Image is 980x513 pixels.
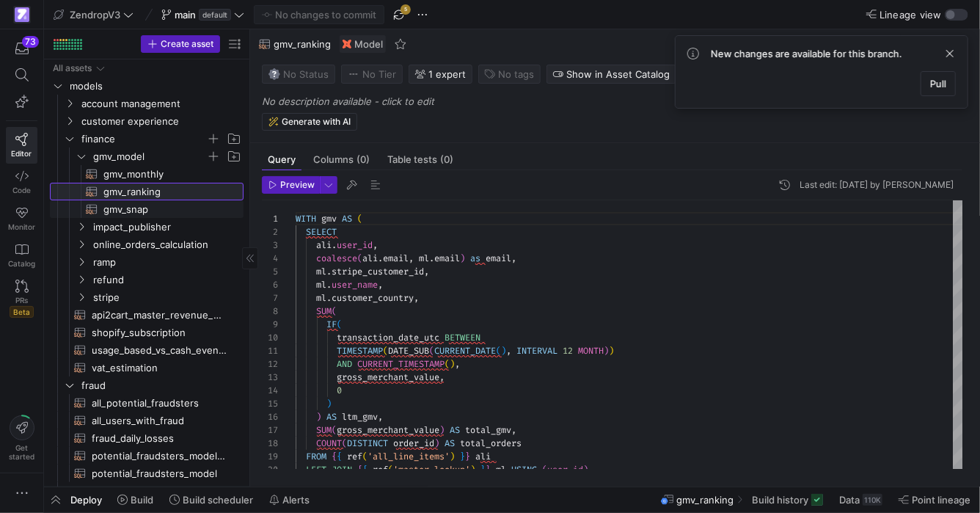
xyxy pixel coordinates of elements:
span: Get started [9,443,34,461]
button: Show in Asset Catalog [546,65,676,84]
span: online_orders_calculation [93,236,241,253]
div: Press SPACE to select this row. [50,376,244,394]
span: , [455,358,460,370]
span: } [480,464,486,476]
span: , [373,239,378,251]
span: . [326,279,332,291]
span: all_potential_fraudsters​​​​​​​​​​ [92,395,227,412]
span: ( [342,437,347,449]
button: No statusNo Status [262,65,335,84]
div: Press SPACE to select this row. [50,77,244,95]
span: gmv_model [93,148,206,165]
div: Press SPACE to select this row. [50,95,244,112]
div: 10 [262,331,278,344]
span: . [378,252,383,264]
div: Press SPACE to select this row. [50,165,244,183]
p: No description available - click to edit [262,95,974,107]
span: Table tests [387,155,453,164]
span: potential_fraudsters_model_month​​​​​​​​​​ [92,448,227,465]
span: Beta [10,306,34,318]
div: Press SPACE to select this row. [50,271,244,288]
div: Press SPACE to select this row. [50,447,244,465]
span: ( [388,464,393,476]
div: Press SPACE to select this row. [50,148,244,165]
span: DATE_SUB [388,345,429,357]
span: } [465,451,470,462]
span: Build history [752,494,808,506]
button: Build history [745,487,830,512]
span: } [486,464,491,476]
div: 73 [22,36,39,48]
button: Generate with AI [262,113,357,131]
span: ref [347,451,362,462]
span: Lineage view [880,9,942,21]
span: TIMESTAMP [337,345,383,357]
button: 73 [6,35,37,62]
button: ZendropV3 [50,5,137,24]
span: email [486,252,511,264]
span: default [199,9,231,21]
span: ) [326,398,332,410]
div: Press SPACE to select this row. [50,359,244,376]
span: ml [316,292,326,304]
span: api2cart_master_revenue_model​​​​​​​​​​ [92,307,227,324]
img: No tier [348,68,359,80]
span: Model [354,38,383,50]
div: Press SPACE to select this row. [50,130,244,148]
span: . [429,252,434,264]
span: , [378,279,383,291]
span: potential_fraudsters_model​​​​​​​​​​ [92,465,227,482]
span: ml [316,266,326,277]
a: gmv_ranking​​​​​​​​​​ [50,183,244,200]
span: New changes are available for this branch. [711,48,902,59]
span: AS [445,437,455,449]
img: https://storage.googleapis.com/y42-prod-data-exchange/images/qZXOSqkTtPuVcXVzF40oUlM07HVTwZXfPK0U... [15,7,29,22]
div: 9 [262,318,278,331]
span: models [70,78,241,95]
img: undefined [343,40,351,48]
div: 11 [262,344,278,357]
span: ) [470,464,475,476]
span: BETWEEN [445,332,480,343]
a: fraud_daily_losses​​​​​​​​​​ [50,429,244,447]
span: stripe [93,289,241,306]
span: ( [362,451,367,462]
span: ml [316,279,326,291]
span: . [326,292,332,304]
a: api2cart_master_revenue_model​​​​​​​​​​ [50,306,244,324]
div: Press SPACE to select this row. [50,288,244,306]
span: LEFT [306,464,326,476]
span: ( [429,345,434,357]
span: } [460,451,465,462]
span: user_id [547,464,583,476]
span: Create asset [161,39,213,49]
div: Press SPACE to select this row. [50,112,244,130]
span: ) [316,411,321,423]
span: 1 expert [428,68,466,80]
span: Pull [930,78,946,90]
span: gmv_snap​​​​​​​​​​ [103,201,227,218]
span: email [383,252,409,264]
div: 18 [262,437,278,450]
span: ) [583,464,588,476]
div: 17 [262,423,278,437]
div: 4 [262,252,278,265]
a: Code [6,164,37,200]
span: , [378,411,383,423]
span: ) [450,451,455,462]
span: PRs [15,296,28,305]
span: . [332,239,337,251]
span: , [511,252,516,264]
span: No tags [498,68,534,80]
span: as [470,252,480,264]
div: 14 [262,384,278,397]
span: Build [131,494,153,506]
div: Press SPACE to select this row. [50,200,244,218]
a: gmv_snap​​​​​​​​​​ [50,200,244,218]
span: AS [450,424,460,436]
span: ( [337,319,342,330]
span: 12 [563,345,573,357]
span: gross_merchant_value [337,371,439,383]
span: 'all_line_items' [367,451,450,462]
div: Press SPACE to select this row. [50,236,244,253]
